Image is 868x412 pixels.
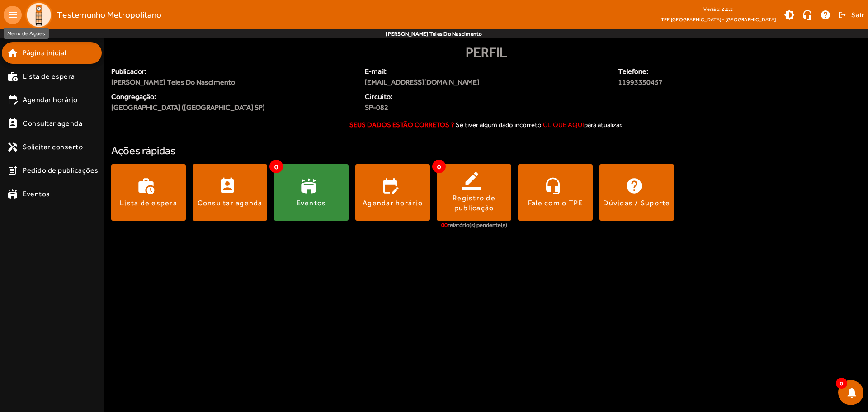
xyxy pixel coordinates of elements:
div: Perfil [111,42,861,62]
span: clique aqui [543,121,584,128]
span: 00 [441,222,448,228]
mat-icon: stadium [7,189,18,199]
button: Dúvidas / Suporte [599,164,674,221]
mat-icon: home [7,47,18,58]
div: Agendar horário [363,198,423,208]
img: Logo TPE [25,1,52,28]
span: Circuito: [365,91,481,102]
mat-icon: edit_calendar [7,95,18,105]
div: Fale com o TPE [528,198,583,208]
span: Congregação: [111,91,354,102]
button: Eventos [274,164,349,221]
div: relatório(s) pendente(s) [441,221,507,230]
span: 0 [836,378,847,389]
span: Eventos [23,189,50,199]
span: Solicitar conserto [23,142,83,152]
span: Página inicial [23,47,66,58]
div: Consultar agenda [198,198,263,208]
span: Testemunho Metropolitano [57,8,161,22]
button: Fale com o TPE [518,164,593,221]
button: Agendar horário [355,164,430,221]
span: Sair [851,8,864,22]
span: [GEOGRAPHIC_DATA] ([GEOGRAPHIC_DATA] SP) [111,102,265,113]
mat-icon: post_add [7,165,18,176]
button: Lista de espera [111,164,186,221]
button: Sair [837,8,864,22]
span: Telefone: [618,66,797,77]
span: 11993350457 [618,77,797,88]
button: Registro de publicação [437,164,511,221]
button: Consultar agenda [193,164,267,221]
div: Lista de espera [120,198,177,208]
span: [EMAIL_ADDRESS][DOMAIN_NAME] [365,77,608,88]
span: Consultar agenda [23,118,82,129]
span: E-mail: [365,66,608,77]
mat-icon: work_history [7,71,18,82]
div: Dúvidas / Suporte [603,198,670,208]
span: Publicador: [111,66,354,77]
span: 0 [432,160,446,173]
mat-icon: menu [4,6,22,24]
strong: Seus dados estão corretos ? [349,121,454,128]
span: SP-082 [365,102,481,113]
div: Registro de publicação [437,193,511,213]
h4: Ações rápidas [111,144,861,157]
span: Pedido de publicações [23,165,99,176]
span: [PERSON_NAME] Teles Do Nascimento [111,77,354,88]
span: Lista de espera [23,71,75,82]
div: Eventos [297,198,326,208]
span: TPE [GEOGRAPHIC_DATA] - [GEOGRAPHIC_DATA] [661,15,776,24]
div: Menu de Ações [4,28,49,39]
span: Se tiver algum dado incorreto, para atualizar. [456,121,623,128]
mat-icon: perm_contact_calendar [7,118,18,129]
mat-icon: handyman [7,142,18,152]
span: Agendar horário [23,95,78,105]
a: Testemunho Metropolitano [22,1,161,28]
div: Versão: 2.2.2 [661,4,776,15]
span: 0 [269,160,283,173]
